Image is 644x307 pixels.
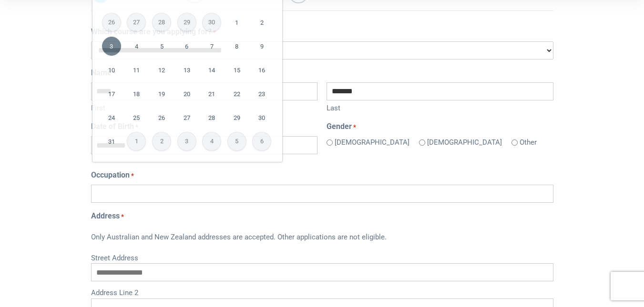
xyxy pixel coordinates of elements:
a: 14 [202,60,221,79]
a: 18 [127,84,146,103]
label: First [91,100,317,114]
a: 15 [227,60,246,79]
div: Only Australian and New Zealand addresses are accepted. Other applications are not eligible. [91,226,553,250]
a: 8 [227,37,246,56]
legend: Gender [327,121,553,132]
a: 22 [227,84,246,103]
a: 12 [152,60,171,79]
a: 23 [252,84,271,103]
a: 4 [127,37,146,56]
a: 29 [227,108,246,127]
a: 3 [102,37,121,56]
label: Address Line 2 [91,285,553,298]
legend: Name [91,67,553,79]
label: Last [327,100,553,114]
span: 6 [252,132,271,151]
span: 4 [202,132,221,151]
a: 25 [127,108,146,127]
span: 3 [177,132,196,151]
a: 7 [202,37,221,56]
span: 29 [177,13,196,32]
label: Street Address [91,250,553,264]
a: 10 [102,60,121,79]
span: 28 [152,13,171,32]
span: 1 [127,132,146,151]
a: 24 [102,108,121,127]
a: 2 [252,13,271,32]
span: 27 [127,13,146,32]
a: 16 [252,60,271,79]
a: 1 [227,13,246,32]
span: 30 [202,13,221,32]
a: 5 [152,37,171,56]
label: [DEMOGRAPHIC_DATA] [427,137,502,148]
label: Other [520,137,537,148]
a: 20 [177,84,196,103]
a: 30 [252,108,271,127]
a: 26 [152,108,171,127]
span: 26 [102,13,121,32]
a: 11 [127,60,146,79]
a: 28 [202,108,221,127]
label: Occupation [91,169,134,181]
a: 31 [102,132,121,151]
a: 13 [177,60,196,79]
a: 21 [202,84,221,103]
label: Date of Birth [91,121,138,132]
span: 5 [227,132,246,151]
span: 2 [152,132,171,151]
legend: Address [91,210,553,222]
a: 17 [102,84,121,103]
a: 9 [252,37,271,56]
a: 27 [177,108,196,127]
a: 19 [152,84,171,103]
a: 6 [177,37,196,56]
label: Which course are you applying for? [91,26,216,38]
label: [DEMOGRAPHIC_DATA] [335,137,409,148]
